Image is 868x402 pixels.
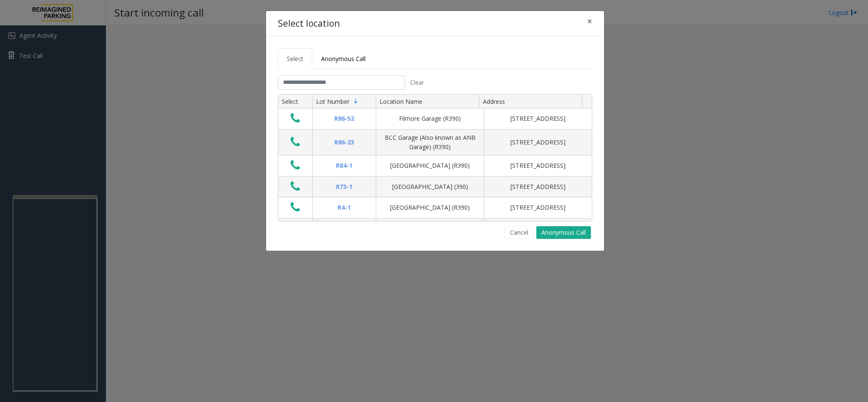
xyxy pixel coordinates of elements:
[278,94,592,221] div: Data table
[287,55,303,63] span: Select
[318,161,371,170] div: R84-1
[536,226,591,239] button: Anonymous Call
[318,114,371,123] div: R86-52
[278,17,340,30] h4: Select location
[321,55,366,63] span: Anonymous Call
[381,133,479,152] div: BCC Garage (Also known as ANB Garage) (R390)
[581,11,598,32] button: Close
[587,15,592,27] span: ×
[489,182,587,191] div: [STREET_ADDRESS]
[381,161,479,170] div: [GEOGRAPHIC_DATA] (R390)
[483,97,505,105] span: Address
[316,97,349,105] span: Lot Number
[381,182,479,191] div: [GEOGRAPHIC_DATA] (390)
[278,48,592,69] ul: Tabs
[381,114,479,123] div: Filmore Garage (R390)
[489,114,587,123] div: [STREET_ADDRESS]
[352,98,359,105] span: Sortable
[318,182,371,191] div: R73-1
[278,94,312,109] th: Select
[318,203,371,212] div: R4-1
[489,138,587,147] div: [STREET_ADDRESS]
[489,203,587,212] div: [STREET_ADDRESS]
[405,75,429,90] button: Clear
[318,138,371,147] div: R86-23
[505,226,534,239] button: Cancel
[381,203,479,212] div: [GEOGRAPHIC_DATA] (R390)
[489,161,587,170] div: [STREET_ADDRESS]
[380,97,422,105] span: Location Name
